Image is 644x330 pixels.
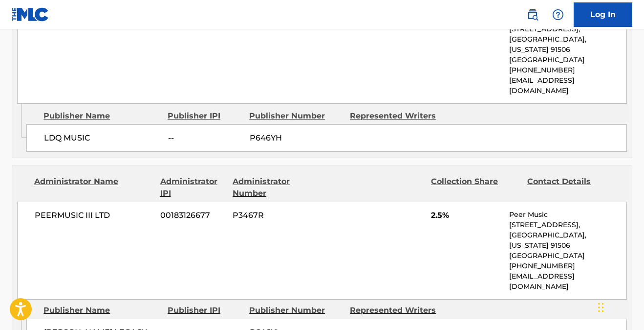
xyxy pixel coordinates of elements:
img: help [552,9,564,21]
span: PEERMUSIC III LTD [35,210,153,221]
p: [STREET_ADDRESS], [509,220,626,230]
iframe: Chat Widget [595,283,644,330]
div: Publisher IPI [168,305,242,316]
span: 00183126677 [160,210,225,221]
div: Contact Details [527,176,616,199]
p: [GEOGRAPHIC_DATA] [509,251,626,261]
img: search [527,9,538,21]
p: Peer Music [509,210,626,220]
span: 2.5% [431,210,502,221]
div: Drag [598,293,604,322]
span: -- [168,132,242,144]
span: P3467R [233,210,322,221]
div: Represented Writers [350,305,443,316]
div: Publisher IPI [168,110,242,122]
img: MLC Logo [12,7,49,22]
p: [PHONE_NUMBER] [509,65,626,75]
p: [GEOGRAPHIC_DATA], [US_STATE] 91506 [509,230,626,251]
span: P646YH [250,132,343,144]
p: [GEOGRAPHIC_DATA], [US_STATE] 91506 [509,34,626,55]
a: Log In [574,2,632,27]
div: Administrator Number [233,176,322,199]
div: Administrator IPI [160,176,225,199]
div: Publisher Name [43,110,160,122]
p: [EMAIL_ADDRESS][DOMAIN_NAME] [509,271,626,292]
div: Help [548,5,568,24]
p: [GEOGRAPHIC_DATA] [509,55,626,65]
div: Publisher Name [43,305,160,316]
div: Publisher Number [249,110,343,122]
div: Collection Share [431,176,520,199]
div: Represented Writers [350,110,443,122]
div: Publisher Number [249,305,343,316]
p: [EMAIL_ADDRESS][DOMAIN_NAME] [509,75,626,96]
span: LDQ MUSIC [44,132,160,144]
div: Administrator Name [34,176,153,199]
a: Public Search [523,5,542,24]
p: [PHONE_NUMBER] [509,261,626,271]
